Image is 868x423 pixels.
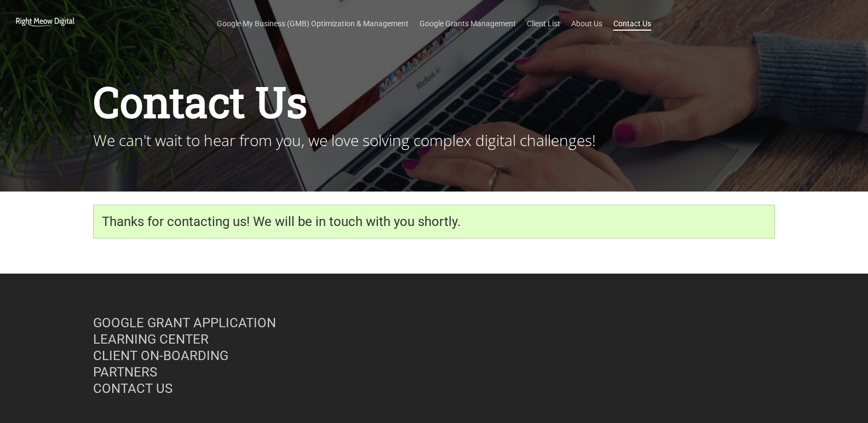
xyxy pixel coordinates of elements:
a: CONTACT US [93,381,173,396]
a: GOOGLE GRANT APPLICATION [93,315,276,331]
a: CLIENT ON-BOARDING [93,348,228,363]
a: Contact Us [613,18,651,29]
h1: Contact Us [93,75,775,128]
a: PARTNERS [93,364,157,380]
a: About Us [571,18,602,29]
a: LEARNING CENTER [93,332,209,347]
a: Google Grants Management [419,18,516,29]
a: Google My Business (GMB) Optimization & Management [217,18,409,29]
span: We can't wait to hear from you, we love solving complex digital challenges! [93,130,596,150]
div: Thanks for contacting us! We will be in touch with you shortly. [93,205,775,239]
a: Client List [527,18,560,29]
